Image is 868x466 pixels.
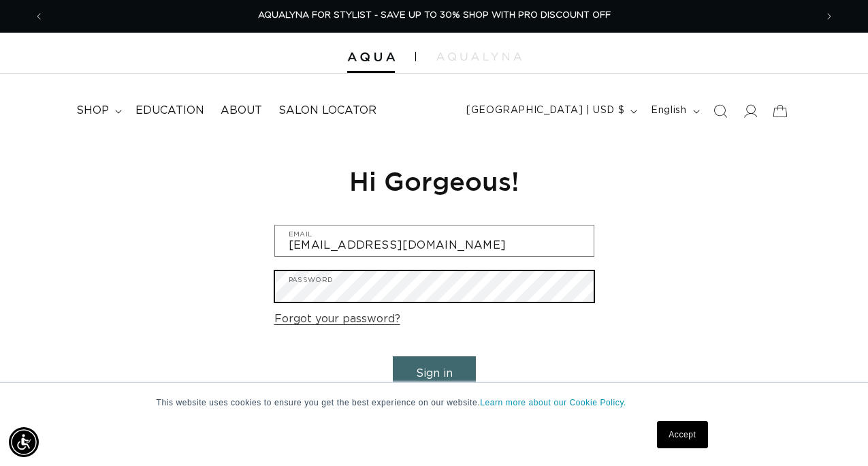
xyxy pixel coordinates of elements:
button: English [643,98,705,124]
img: Aqua Hair Extensions [347,52,395,62]
button: Sign in [393,356,476,391]
div: Accessibility Menu [9,427,39,457]
a: Learn more about our Cookie Policy. [480,398,626,407]
button: [GEOGRAPHIC_DATA] | USD $ [458,98,643,124]
button: Previous announcement [24,3,54,29]
a: Forgot your password? [274,309,400,329]
button: Next announcement [814,3,844,29]
input: Email [275,226,594,256]
span: Salon Locator [278,104,376,118]
h1: Hi Gorgeous! [274,164,594,198]
span: [GEOGRAPHIC_DATA] | USD $ [466,104,624,118]
a: About [212,95,270,126]
a: Salon Locator [270,95,385,126]
a: Education [127,95,212,126]
p: This website uses cookies to ensure you get the best experience on our website. [157,397,712,409]
span: Education [135,104,204,118]
a: Accept [657,421,707,448]
span: AQUALYNA FOR STYLIST - SAVE UP TO 30% SHOP WITH PRO DISCOUNT OFF [258,11,611,20]
span: shop [76,104,109,118]
summary: shop [68,95,127,126]
span: About [221,104,262,118]
summary: Search [705,96,735,126]
iframe: Chat Widget [684,319,868,466]
span: English [651,104,686,118]
img: aqualyna.com [436,52,521,61]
